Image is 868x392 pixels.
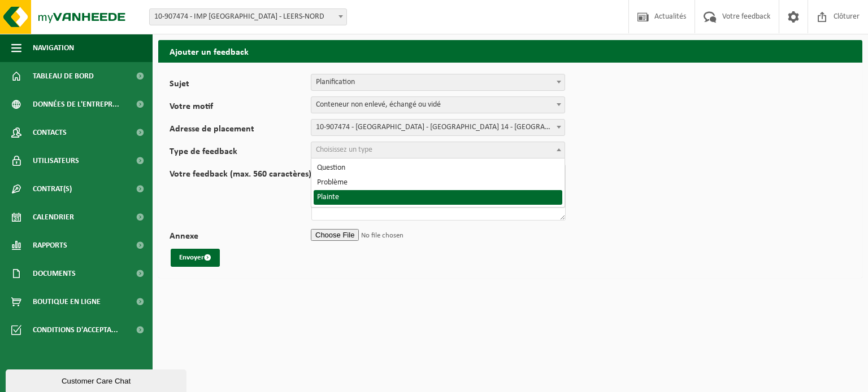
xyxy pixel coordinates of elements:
span: Boutique en ligne [33,288,101,316]
label: Votre feedback (max. 560 caractères) [170,170,311,221]
span: Contrat(s) [33,175,72,203]
button: Envoyer [171,249,220,267]
span: Conditions d'accepta... [33,316,118,344]
label: Annexe [170,232,311,243]
label: Votre motif [170,102,311,113]
li: Problème [314,175,562,190]
span: Contacts [33,118,67,147]
span: Planification [311,74,565,91]
span: 10-907474 - IMP NOTRE DAME DE LA SAGESSE - LEERS-NORD [149,8,347,25]
span: Tableau de bord [33,62,94,90]
span: 10-907474 - IMP NOTRE DAME DE LA SAGESSE - LEERS-NORD [150,9,346,25]
span: Conteneur non enlevé, échangé ou vidé [311,97,565,113]
span: Navigation [33,34,74,62]
span: Données de l'entrepr... [33,90,119,118]
label: Type de feedback [170,147,311,158]
iframe: chat widget [6,367,189,392]
span: 10-907474 - IMP NOTRE DAME DE LA SAGESSE - RUE DE LA FRONTIÈRE 14 - LEERS-NORD [311,119,565,136]
label: Adresse de placement [170,125,311,136]
span: Conteneur non enlevé, échangé ou vidé [311,96,565,113]
h2: Ajouter un feedback [158,40,862,62]
li: Question [314,161,562,175]
span: Utilisateurs [33,147,79,175]
span: Documents [33,259,76,288]
span: Choisissez un type [316,146,372,154]
span: Planification [311,74,565,90]
span: Calendrier [33,203,74,231]
label: Sujet [170,80,311,91]
li: Plainte [314,190,562,205]
span: Rapports [33,231,67,259]
span: 10-907474 - IMP NOTRE DAME DE LA SAGESSE - RUE DE LA FRONTIÈRE 14 - LEERS-NORD [311,120,565,135]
